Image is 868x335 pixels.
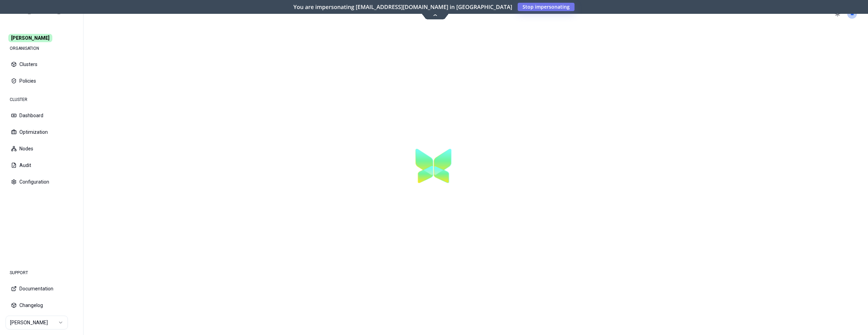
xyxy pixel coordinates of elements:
span: [PERSON_NAME] [8,34,52,42]
button: Optimization [6,124,78,140]
button: Changelog [6,298,78,313]
div: CLUSTER [6,93,78,106]
div: ORGANISATION [6,41,78,55]
button: Configuration [6,174,78,189]
button: Audit [6,158,78,173]
button: Documentation [6,281,78,296]
button: Dashboard [6,108,78,123]
button: Nodes [6,141,78,156]
button: Policies [6,73,78,89]
button: Clusters [6,57,78,72]
div: SUPPORT [6,266,78,280]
